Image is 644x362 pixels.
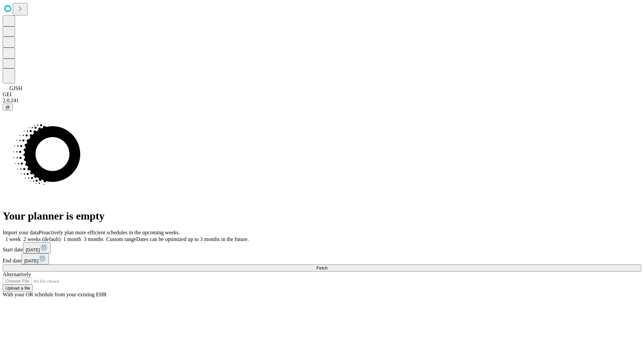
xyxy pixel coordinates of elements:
div: Start date [3,242,641,253]
button: [DATE] [23,242,51,253]
span: Custom range [106,236,136,242]
span: 3 months [84,236,104,242]
span: Import your data [3,230,39,235]
span: 1 week [5,236,21,242]
span: Proactively plan more efficient schedules in the upcoming weeks. [39,230,180,235]
button: Fetch [3,264,641,271]
span: Alternatively [3,271,31,277]
span: 2 weeks (default) [23,236,61,242]
button: Upload a file [3,285,33,292]
span: With your OR schedule from your existing EHR [3,292,107,297]
div: GEI [3,92,641,98]
h1: Your planner is empty [3,210,641,222]
span: GJSH [9,85,22,91]
span: @ [5,105,10,110]
div: 2.0.241 [3,98,641,104]
span: 1 month [63,236,81,242]
span: Fetch [316,265,327,270]
button: @ [3,104,13,111]
span: [DATE] [24,258,38,263]
span: Dates can be optimized up to 3 months in the future. [136,236,249,242]
div: End date [3,253,641,264]
button: [DATE] [21,253,49,264]
span: [DATE] [26,247,40,252]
